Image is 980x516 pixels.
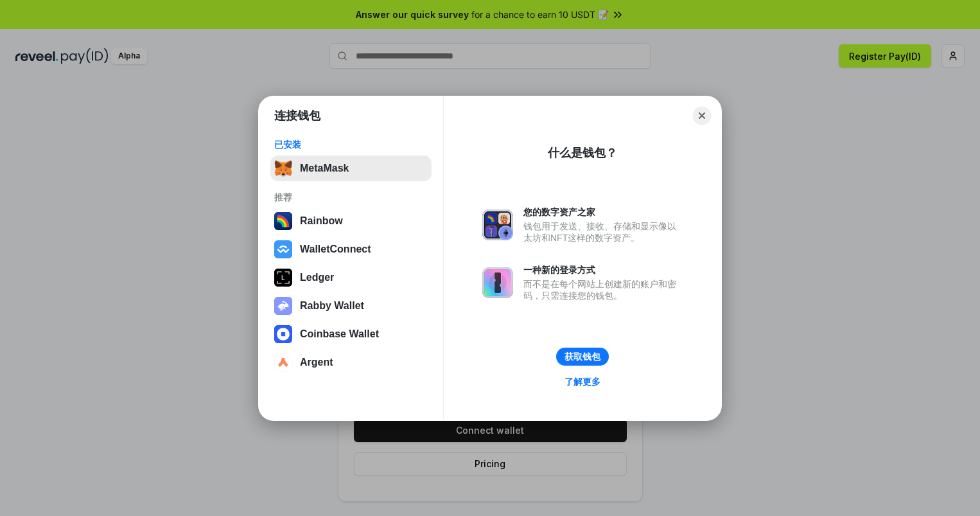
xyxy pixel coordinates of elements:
button: Ledger [270,265,432,290]
div: MetaMask [300,163,349,174]
button: Argent [270,350,432,375]
img: svg+xml,%3Csvg%20xmlns%3D%22http%3A%2F%2Fwww.w3.org%2F2000%2Fsvg%22%20width%3D%2228%22%20height%3... [274,269,292,287]
button: 获取钱包 [556,348,609,366]
img: svg+xml,%3Csvg%20width%3D%2228%22%20height%3D%2228%22%20viewBox%3D%220%200%2028%2028%22%20fill%3D... [274,240,292,258]
div: 获取钱包 [564,351,600,362]
img: svg+xml,%3Csvg%20width%3D%22120%22%20height%3D%22120%22%20viewBox%3D%220%200%20120%20120%22%20fil... [274,212,292,230]
h1: 连接钱包 [274,108,320,123]
button: Rabby Wallet [270,293,432,319]
button: Coinbase Wallet [270,321,432,347]
div: 一种新的登录方式 [523,264,683,276]
div: 而不是在每个网站上创建新的账户和密码，只需连接您的钱包。 [523,278,683,301]
div: 了解更多 [564,376,600,387]
img: svg+xml,%3Csvg%20xmlns%3D%22http%3A%2F%2Fwww.w3.org%2F2000%2Fsvg%22%20fill%3D%22none%22%20viewBox... [482,209,513,240]
div: Argent [300,357,333,368]
img: svg+xml,%3Csvg%20xmlns%3D%22http%3A%2F%2Fwww.w3.org%2F2000%2Fsvg%22%20fill%3D%22none%22%20viewBox... [482,267,513,298]
div: Rabby Wallet [300,300,364,312]
div: Coinbase Wallet [300,328,379,340]
a: 了解更多 [557,373,608,390]
img: svg+xml,%3Csvg%20fill%3D%22none%22%20height%3D%2233%22%20viewBox%3D%220%200%2035%2033%22%20width%... [274,159,292,177]
button: Rainbow [270,208,432,234]
button: MetaMask [270,156,432,181]
div: Ledger [300,272,334,283]
button: Close [693,107,711,125]
div: 什么是钱包？ [548,145,617,161]
img: svg+xml,%3Csvg%20width%3D%2228%22%20height%3D%2228%22%20viewBox%3D%220%200%2028%2028%22%20fill%3D... [274,325,292,343]
img: svg+xml,%3Csvg%20xmlns%3D%22http%3A%2F%2Fwww.w3.org%2F2000%2Fsvg%22%20fill%3D%22none%22%20viewBox... [274,297,292,315]
div: 您的数字资产之家 [523,206,683,218]
div: Rainbow [300,215,343,227]
div: 钱包用于发送、接收、存储和显示像以太坊和NFT这样的数字资产。 [523,220,683,244]
img: svg+xml,%3Csvg%20width%3D%2228%22%20height%3D%2228%22%20viewBox%3D%220%200%2028%2028%22%20fill%3D... [274,353,292,371]
div: WalletConnect [300,244,371,255]
div: 已安装 [274,139,428,150]
div: 推荐 [274,191,428,203]
button: WalletConnect [270,236,432,262]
